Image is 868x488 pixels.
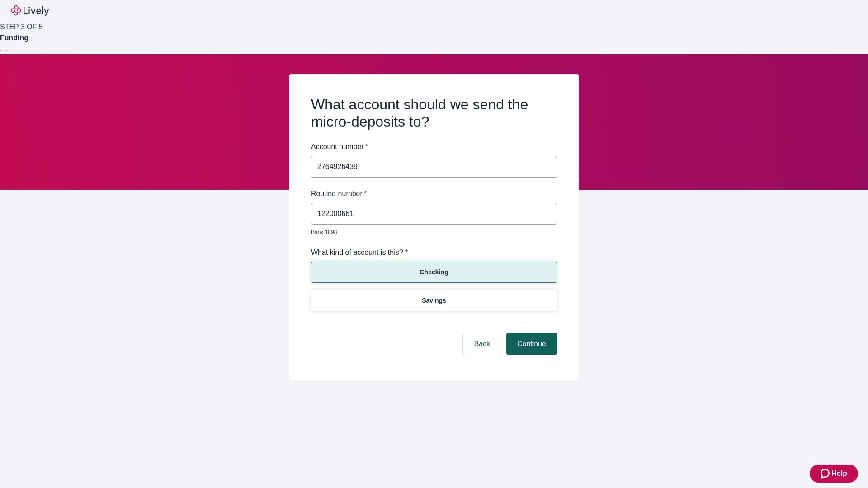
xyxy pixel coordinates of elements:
p: Savings [422,296,446,305]
span: Help [831,468,847,479]
h2: What account should we send the micro-deposits to? [311,96,557,131]
p: Checking [420,267,448,277]
button: Back [463,333,501,355]
label: Account number [311,141,368,152]
label: What kind of account is this? * [311,247,408,258]
button: Zendesk support iconHelp [810,465,858,483]
img: Lively [11,5,49,16]
p: Bank 1898 [311,228,551,236]
svg: Zendesk support icon [821,468,831,479]
button: Continue [506,333,557,355]
button: Savings [311,290,557,311]
button: Checking [311,262,557,283]
label: Routing number [311,188,367,199]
